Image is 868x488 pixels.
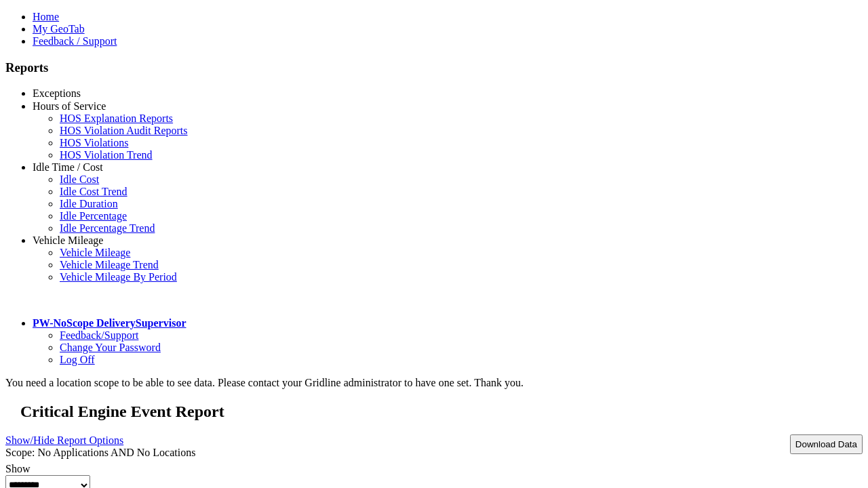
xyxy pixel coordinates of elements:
a: Show/Hide Report Options [5,431,123,449]
h3: Reports [5,60,863,75]
a: Feedback / Support [33,35,117,47]
div: You need a location scope to be able to see data. Please contact your Gridline administrator to h... [5,377,863,389]
a: HOS Violations [60,137,128,148]
a: Hours of Service [33,100,106,112]
a: HOS Violation Trend [60,149,153,161]
h2: Critical Engine Event Report [20,403,863,421]
a: Feedback/Support [60,329,138,341]
a: Vehicle Mileage [33,235,103,246]
a: Vehicle Mileage Trend [60,259,159,270]
a: HOS Explanation Reports [60,113,173,124]
a: HOS Violation Audit Reports [60,125,188,136]
a: My GeoTab [33,23,85,35]
a: Idle Duration [60,198,118,209]
a: Critical Engine Events [60,100,158,111]
a: Idle Percentage Trend [60,222,155,234]
a: Idle Cost [60,174,99,185]
span: Scope: No Applications AND No Locations [5,447,195,458]
a: Exceptions [33,87,81,99]
a: Vehicle Mileage By Period [60,271,177,283]
a: Idle Cost Trend [60,186,127,197]
label: Show [5,463,30,474]
a: PW-NoScope DeliverySupervisor [33,317,186,329]
a: Change Your Password [60,342,161,353]
a: Home [33,11,59,22]
button: Download Data [790,434,863,454]
a: Vehicle Mileage [60,247,130,258]
a: Log Off [60,354,95,365]
a: Idle Percentage [60,210,127,222]
a: Idle Time / Cost [33,161,103,173]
